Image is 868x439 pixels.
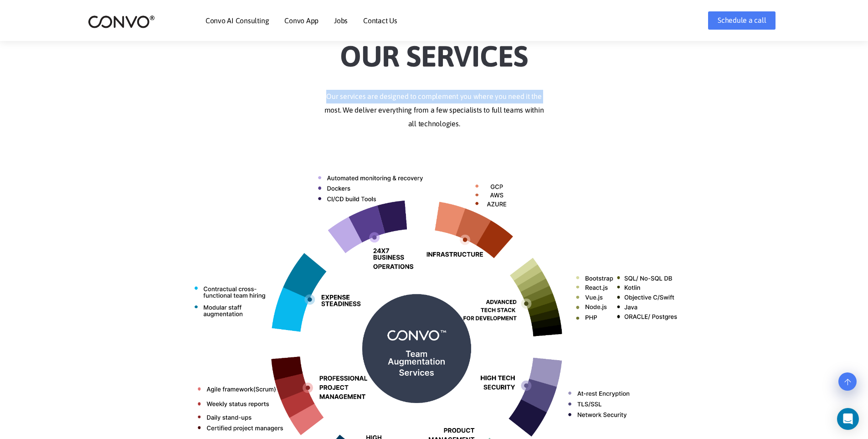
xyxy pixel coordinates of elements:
p: Our services are designed to complement you where you need it the most. We deliver everything fro... [181,90,687,131]
a: Convo AI Consulting [205,17,269,24]
a: Jobs [334,17,348,24]
h2: Our Services [181,25,687,76]
a: Schedule a call [708,11,776,30]
div: Open Intercom Messenger [837,408,859,430]
img: logo_2.png [88,15,155,29]
a: Convo App [284,17,318,24]
a: Contact Us [363,17,397,24]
